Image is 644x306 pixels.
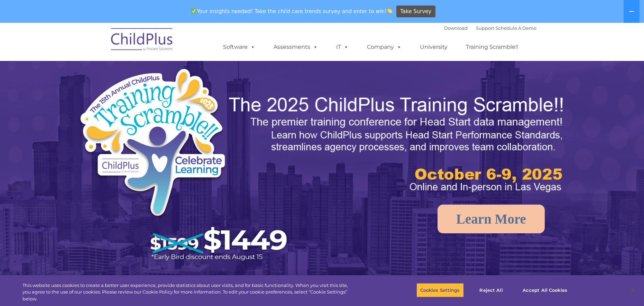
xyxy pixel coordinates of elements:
a: University [413,40,454,54]
a: Training Scramble!! [459,40,525,54]
span: Your insights needed! Take the child care trends survey and enter to win! [188,4,395,18]
div: This website uses cookies to create a better user experience, provide statistics about user visit... [22,282,354,303]
img: ChildPlus by Procare Solutions [108,23,177,58]
button: Accept All Cookies [519,283,571,297]
span: Take Survey [400,6,431,18]
font: | [444,25,536,31]
a: Support [476,25,494,31]
a: Software [216,40,262,54]
a: Learn More [438,205,545,233]
button: Close [625,282,641,298]
button: Reject All [470,283,513,297]
button: Cookies Settings [416,283,464,297]
a: Download [444,25,468,31]
a: Take Survey [396,6,435,18]
a: Schedule A Demo [496,25,536,31]
a: Assessments [267,40,325,54]
a: IT [329,40,356,54]
img: ✅ [191,8,196,13]
a: Company [360,40,408,54]
img: 👏 [387,8,392,13]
